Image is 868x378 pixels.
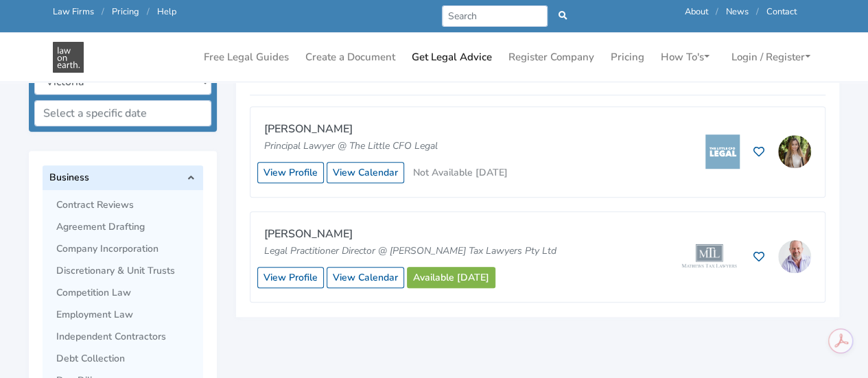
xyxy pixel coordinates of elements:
[56,309,196,320] span: Employment Law
[56,282,203,304] a: Competition Law
[257,162,324,183] a: View Profile
[53,5,94,18] a: Law Firms
[56,287,196,298] span: Competition Law
[53,42,84,73] img: Taxation Get Legal Advice in
[157,5,176,18] a: Help
[264,226,556,244] p: [PERSON_NAME]
[407,162,514,183] button: Not Available [DATE]
[56,222,196,233] span: Agreement Drafting
[264,139,504,154] p: Principal Lawyer @ The Little CFO Legal
[198,44,294,71] a: Free Legal Guides
[56,238,203,260] a: Company Incorporation
[726,44,816,71] a: Login / Register
[300,44,401,71] a: Create a Document
[56,244,196,255] span: Company Incorporation
[56,331,196,342] span: Independent Contractors
[778,240,811,273] img: Mark Mathews
[49,172,181,183] span: Business
[257,267,324,288] a: View Profile
[264,121,504,139] p: [PERSON_NAME]
[716,5,718,18] span: /
[56,326,203,348] a: Independent Contractors
[56,304,203,326] a: Employment Law
[766,5,797,18] a: Contact
[34,100,211,126] input: Select a specific date
[56,200,196,211] span: Contract Reviews
[112,5,139,18] a: Pricing
[756,5,759,18] span: /
[56,265,196,276] span: Discretionary & Unit Trusts
[726,5,749,18] a: News
[43,165,203,190] a: Business
[655,44,715,71] a: How To's
[56,194,203,216] a: Contract Reviews
[605,44,650,71] a: Pricing
[503,44,600,71] a: Register Company
[102,5,104,18] span: /
[442,5,548,27] input: Search
[56,260,203,282] a: Discretionary & Unit Trusts
[406,44,497,71] a: Get Legal Advice
[327,267,404,288] a: View Calendar
[264,244,556,259] p: Legal Practitioner Director @ [PERSON_NAME] Tax Lawyers Pty Ltd
[679,239,740,274] img: Mathews Tax Lawyers Pty Ltd
[147,5,150,18] span: /
[56,348,203,370] a: Debt Collection
[327,162,404,183] a: View Calendar
[778,135,811,168] img: Tessa Fisher
[407,267,495,288] a: Available [DATE]
[56,353,196,364] span: Debt Collection
[705,134,740,169] img: The Little CFO Legal
[56,216,203,238] a: Agreement Drafting
[685,5,708,18] a: About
